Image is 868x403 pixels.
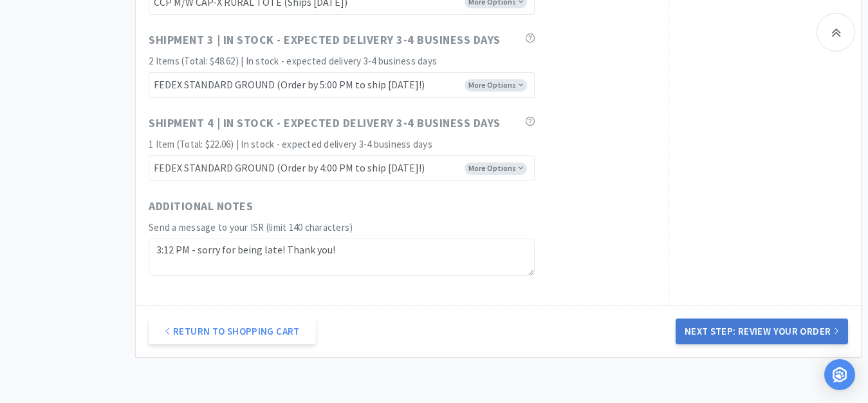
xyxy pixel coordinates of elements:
span: Shipment 4 | In stock - expected delivery 3-4 business days [149,114,501,133]
span: Shipment 3 | In stock - expected delivery 3-4 business days [149,31,501,50]
textarea: 3:12 PM - sorry for being late! Thank you! [149,239,535,276]
span: Send a message to your ISR (limit 140 characters) [149,221,353,233]
span: Additional Notes [149,197,253,216]
span: 2 Items (Total: $48.62) | In stock - expected delivery 3-4 business days [149,55,437,67]
button: Next Step: Review Your Order [676,319,848,344]
div: Open Intercom Messenger [824,359,855,390]
a: Return to Shopping Cart [149,319,316,344]
span: 1 Item (Total: $22.06) | In stock - expected delivery 3-4 business days [149,138,432,150]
